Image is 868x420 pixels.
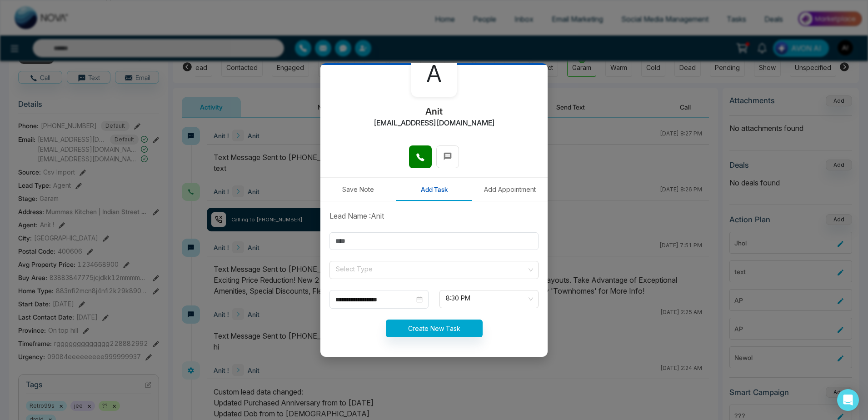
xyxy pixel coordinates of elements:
[396,178,472,201] button: Add Task
[425,106,443,117] h2: Anit
[446,291,532,307] span: 8:30 PM
[472,178,548,201] button: Add Appointment
[837,389,859,411] div: Open Intercom Messenger
[427,57,441,91] span: A
[386,320,483,337] button: Create New Task
[324,210,544,221] div: Lead Name : Anit
[320,178,396,201] button: Save Note
[374,119,495,127] h2: [EMAIL_ADDRESS][DOMAIN_NAME]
